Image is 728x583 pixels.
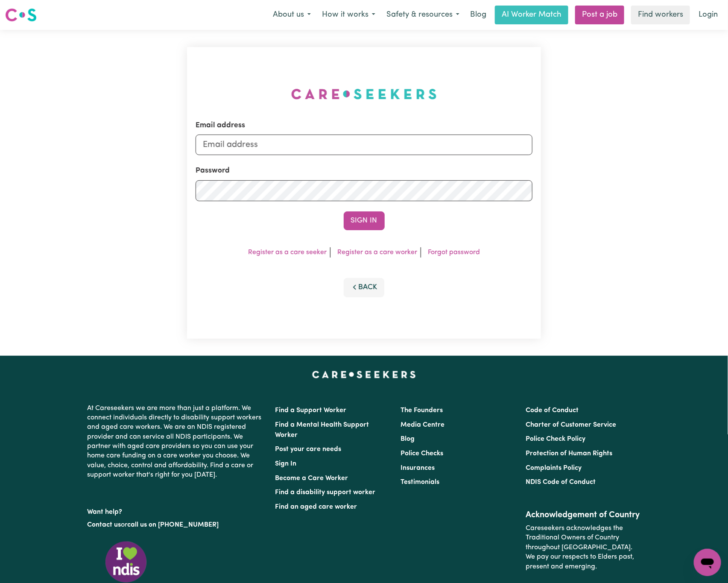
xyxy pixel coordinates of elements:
[88,517,265,533] p: or
[196,135,532,155] input: Email address
[5,7,37,23] img: Careseekers logo
[526,450,612,457] a: Protection of Human Rights
[275,422,369,439] a: Find a Mental Health Support Worker
[344,211,385,230] button: Sign In
[5,5,37,25] a: Careseekers logo
[401,422,444,428] a: Media Centre
[495,6,568,24] a: AI Worker Match
[267,6,316,24] button: About us
[196,165,230,176] label: Password
[401,465,435,472] a: Insurances
[88,400,265,483] p: At Careseekers we are more than just a platform. We connect individuals directly to disability su...
[526,465,582,472] a: Complaints Policy
[465,6,491,24] a: Blog
[526,479,596,486] a: NDIS Code of Conduct
[275,504,357,510] a: Find an aged care worker
[693,6,723,24] a: Login
[316,6,381,24] button: How it works
[526,436,585,442] a: Police Check Policy
[344,278,385,297] button: Back
[401,436,415,442] a: Blog
[694,549,721,576] iframe: Button to launch messaging window
[526,407,579,414] a: Code of Conduct
[248,249,327,256] a: Register as a care seeker
[337,249,417,256] a: Register as a care worker
[401,407,443,414] a: The Founders
[381,6,465,24] button: Safety & resources
[196,120,245,131] label: Email address
[631,6,690,24] a: Find workers
[526,520,640,575] p: Careseekers acknowledges the Traditional Owners of Country throughout [GEOGRAPHIC_DATA]. We pay o...
[275,407,347,414] a: Find a Support Worker
[275,489,376,496] a: Find a disability support worker
[312,371,416,378] a: Careseekers home page
[526,510,640,520] h2: Acknowledgement of Country
[275,475,348,482] a: Become a Care Worker
[275,460,297,467] a: Sign In
[401,479,439,486] a: Testimonials
[88,521,121,528] a: Contact us
[575,6,624,24] a: Post a job
[526,422,616,428] a: Charter of Customer Service
[275,446,342,453] a: Post your care needs
[428,249,480,256] a: Forgot password
[128,521,219,528] a: call us on [PHONE_NUMBER]
[401,450,443,457] a: Police Checks
[88,504,265,517] p: Want help?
